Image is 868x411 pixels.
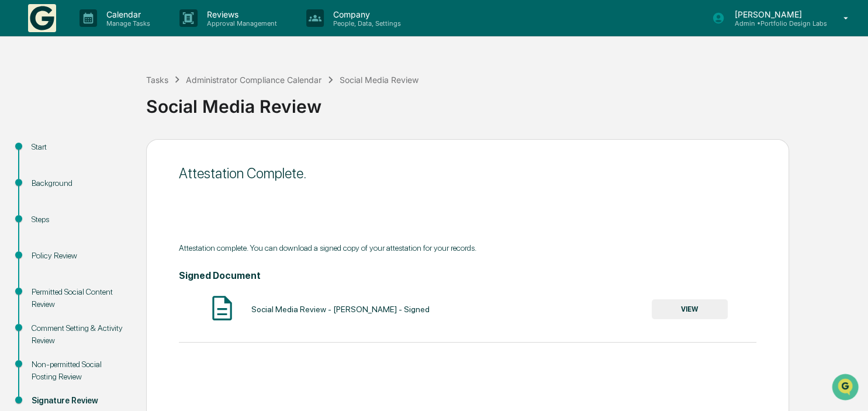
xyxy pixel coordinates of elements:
div: We're available if you need us! [40,101,148,110]
p: People, Data, Settings [324,19,407,27]
a: 🗄️Attestations [80,143,150,164]
p: Reviews [198,9,283,19]
div: Tasks [146,75,168,85]
div: Social Media Review [340,75,419,85]
p: How can we help? [12,25,213,43]
p: Admin • Portfolio Design Labs [725,19,826,27]
div: Administrator Compliance Calendar [186,75,321,85]
iframe: Open customer support [831,372,862,404]
div: Start new chat [40,89,192,101]
div: Policy Review [32,250,127,262]
p: Approval Management [198,19,283,27]
span: Pylon [116,198,141,207]
div: 🖐️ [12,148,21,158]
div: Non-permitted Social Posting Review [32,358,127,383]
div: Start [32,141,127,153]
h4: Signed Document [179,270,756,281]
div: 🔎 [12,171,21,180]
img: Document Icon [208,293,237,323]
div: Attestation complete. You can download a signed copy of your attestation for your records. [179,243,756,253]
span: Data Lookup [23,170,74,181]
p: Calendar [97,9,156,19]
a: 🔎Data Lookup [7,165,78,186]
div: Background [32,177,127,189]
input: Clear [30,53,193,65]
p: Company [324,9,407,19]
div: 🗄️ [85,148,94,158]
div: Attestation Complete. [179,165,756,182]
div: Signature Review [32,395,127,407]
div: Permitted Social Content Review [32,286,127,310]
a: Powered byPylon [82,198,141,207]
img: logo [28,4,56,32]
div: Steps [32,213,127,226]
p: Manage Tasks [97,19,156,27]
span: Preclearance [23,147,75,159]
button: Start new chat [199,93,213,107]
div: Comment Setting & Activity Review [32,322,127,347]
span: Attestations [96,147,145,159]
div: Social Media Review [146,87,862,117]
div: Social Media Review - [PERSON_NAME] - Signed [251,305,430,314]
img: 1746055101610-c473b297-6a78-478c-a979-82029cc54cd1 [12,89,33,110]
a: 🖐️Preclearance [7,143,80,164]
p: [PERSON_NAME] [725,9,826,19]
button: VIEW [652,299,728,319]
